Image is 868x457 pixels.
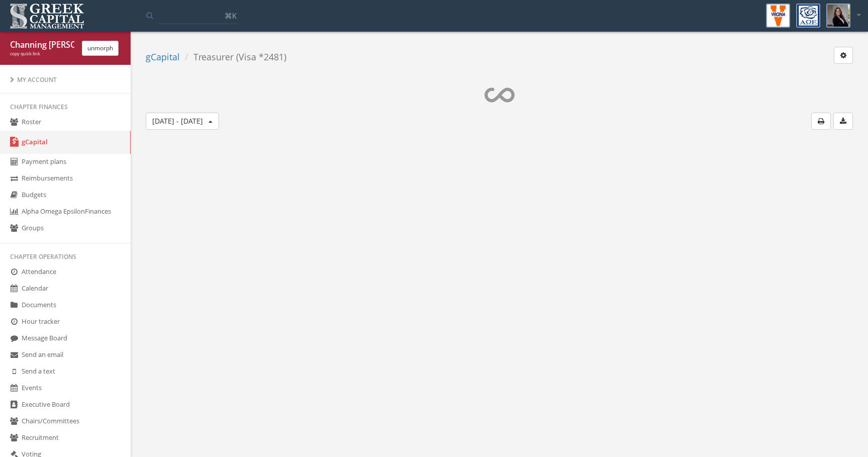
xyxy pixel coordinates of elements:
[146,113,219,130] button: [DATE] - [DATE]
[225,11,237,21] span: ⌘K
[152,116,203,126] span: [DATE] - [DATE]
[10,75,121,84] div: My Account
[82,41,119,56] button: unmorph
[180,51,286,64] li: Treasurer (Visa *2481)
[10,39,74,51] div: Channing [PERSON_NAME]
[10,51,74,57] div: copy quick link
[146,51,180,63] a: gCapital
